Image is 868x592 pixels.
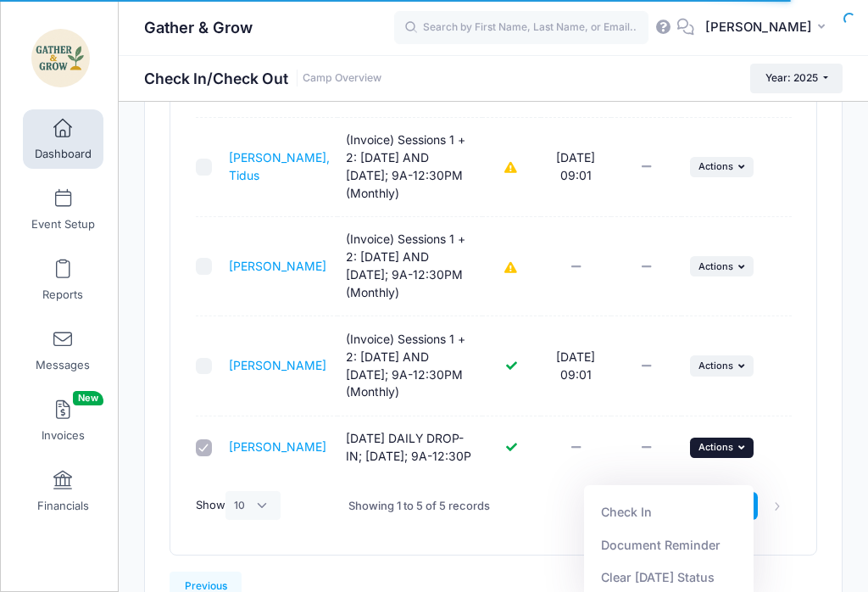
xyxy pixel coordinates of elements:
button: Actions [690,438,754,458]
button: [PERSON_NAME] [694,8,843,47]
td: [DATE] 09:01 [541,316,611,416]
h1: Check In/Check Out [144,70,381,87]
td: (Invoice) Sessions 1 + 2: [DATE] AND [DATE]; 9A-12:30PM (Monthly) [337,217,482,316]
a: Event Setup [23,180,103,239]
a: [PERSON_NAME] [229,439,326,454]
span: [PERSON_NAME] [705,18,812,36]
span: Actions [698,360,733,371]
td: (Invoice) Sessions 1 + 2: [DATE] AND [DATE]; 9A-12:30PM (Monthly) [337,118,482,217]
a: Camp Overview [303,72,381,85]
div: Showing 1 to 5 of 5 records [348,487,490,526]
span: Event Setup [31,217,95,232]
span: Actions [698,260,733,272]
a: [PERSON_NAME] [229,358,326,372]
a: [PERSON_NAME] [229,259,326,273]
a: Reports [23,250,103,310]
td: (Invoice) Sessions 1 + 2: [DATE] AND [DATE]; 9A-12:30PM (Monthly) [337,316,482,416]
td: [DATE] 09:01 [541,118,611,217]
button: Actions [690,157,754,177]
span: Financials [37,499,89,513]
span: New [73,391,103,405]
input: Search by First Name, Last Name, or Email... [394,11,648,45]
a: [PERSON_NAME], Tidus [229,150,330,182]
a: Messages [23,321,103,380]
a: Dashboard [23,109,103,169]
span: Actions [698,441,733,453]
button: Year: 2025 [750,64,843,92]
span: Reports [42,288,83,302]
span: Dashboard [35,147,92,161]
a: Document Reminder [593,528,746,561]
a: InvoicesNew [23,391,103,450]
button: Actions [690,355,754,376]
a: Gather & Grow [1,18,120,98]
select: Show [225,491,281,520]
h1: Gather & Grow [144,8,253,47]
span: Actions [698,160,733,172]
a: Financials [23,461,103,521]
td: [DATE] DAILY DROP-IN; [DATE]; 9A-12:30P [337,416,482,479]
a: Check In [593,496,746,528]
span: Year: 2025 [765,71,818,84]
label: Show [196,491,281,520]
span: Invoices [42,428,85,443]
img: Gather & Grow [29,26,92,90]
button: Actions [690,256,754,276]
span: Messages [36,358,90,372]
